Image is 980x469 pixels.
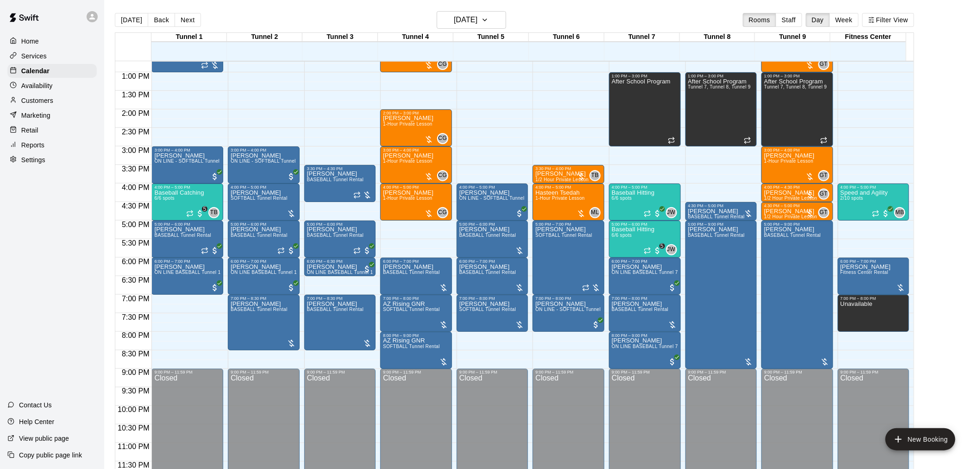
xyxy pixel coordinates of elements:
[210,283,220,292] span: All customers have paid
[231,370,297,375] div: 9:00 PM – 11:59 PM
[822,189,829,200] span: Gilbert Tussey
[151,184,223,221] div: 4:00 PM – 5:00 PM: Baseball Catching
[304,221,376,258] div: 5:00 PM – 6:00 PM: BASEBALL Tunnel Rental
[307,370,373,375] div: 9:00 PM – 11:59 PM
[680,33,755,42] div: Tunnel 8
[743,13,776,27] button: Rooms
[154,233,211,238] span: BASEBALL Tunnel Rental
[302,33,378,42] div: Tunnel 3
[776,13,802,27] button: Staff
[119,369,152,377] span: 9:00 PM
[764,84,827,89] span: Tunnel 7, Tunnel 8, Tunnel 9
[151,258,223,295] div: 6:00 PM – 7:00 PM: Jamie Wicks
[119,332,152,340] span: 8:00 PM
[688,370,754,375] div: 9:00 PM – 11:59 PM
[820,60,828,69] span: GT
[612,344,698,349] span: ON LINE BASEBALL Tunnel 7-9 Rental
[761,72,833,146] div: 1:00 PM – 3:00 PM: After School Program
[441,59,448,70] span: Corrin Green
[212,207,220,218] span: Tate Budnick
[7,138,97,152] a: Reports
[231,196,288,201] span: SOFTBALL Tunnel Rental
[115,13,148,27] button: [DATE]
[644,210,651,217] span: Recurring event
[307,177,364,182] span: BASEBALL Tunnel Rental
[21,96,53,105] p: Customers
[151,221,223,258] div: 5:00 PM – 6:00 PM: BASEBALL Tunnel Rental
[154,185,220,190] div: 4:00 PM – 5:00 PM
[535,296,602,301] div: 7:00 PM – 8:00 PM
[515,209,524,218] span: All customers have paid
[896,208,905,217] span: MB
[582,284,590,292] span: Recurring event
[21,66,50,76] p: Calendar
[612,259,678,264] div: 6:00 PM – 7:00 PM
[380,146,452,184] div: 3:00 PM – 4:00 PM: 1-Hour Private Lesson
[459,222,526,227] div: 5:00 PM – 6:00 PM
[590,170,601,181] div: Tate Budnick
[21,111,50,120] p: Marketing
[228,295,300,350] div: 7:00 PM – 8:30 PM: BASEBALL Tunnel Rental
[459,296,526,301] div: 7:00 PM – 8:00 PM
[119,239,152,247] span: 5:30 PM
[21,126,38,135] p: Retail
[764,203,830,208] div: 4:30 PM – 5:00 PM
[670,207,677,218] span: Joey Wozniak
[438,171,447,180] span: CG
[820,190,828,199] span: GT
[533,165,604,184] div: 3:30 PM – 4:00 PM: 1/2 Hour Private Lesson
[437,133,448,144] div: Corrin Green
[862,13,914,27] button: Filter View
[383,111,449,115] div: 2:00 PM – 3:00 PM
[459,370,526,375] div: 9:00 PM – 11:59 PM
[231,148,297,152] div: 3:00 PM – 4:00 PM
[231,222,297,227] div: 5:00 PM – 6:00 PM
[231,296,297,301] div: 7:00 PM – 8:30 PM
[7,79,97,93] div: Availability
[457,184,528,221] div: 4:00 PM – 5:00 PM: Charlee Trujillo
[380,332,452,369] div: 8:00 PM – 9:00 PM: SOFTBALL Tunnel Rental
[19,450,82,460] p: Copy public page link
[438,60,447,69] span: CG
[685,221,757,369] div: 5:00 PM – 9:00 PM: BASEBALL Tunnel Rental
[838,258,910,295] div: 6:00 PM – 7:00 PM: Fitness Center Rental
[841,296,907,301] div: 7:00 PM – 8:00 PM
[841,259,907,264] div: 6:00 PM – 7:00 PM
[841,370,907,375] div: 9:00 PM – 11:59 PM
[186,210,194,217] span: Recurring event
[231,158,320,164] span: ON LINE - SOFTBALL Tunnel 1-6 Rental
[154,148,220,152] div: 3:00 PM – 4:00 PM
[764,185,830,190] div: 4:00 PM – 4:30 PM
[287,283,296,292] span: All customers have paid
[154,370,220,375] div: 9:00 PM – 11:59 PM
[7,34,97,48] a: Home
[151,146,223,184] div: 3:00 PM – 4:00 PM: Elliot Almeida
[459,196,549,201] span: ON LINE - SOFTBALL Tunnel 1-6 Rental
[154,222,220,227] div: 5:00 PM – 6:00 PM
[307,296,373,301] div: 7:00 PM – 8:30 PM
[7,49,97,63] a: Services
[201,247,208,254] span: Recurring event
[380,295,452,332] div: 7:00 PM – 8:00 PM: SOFTBALL Tunnel Rental
[208,207,220,218] div: Tate Budnick
[764,196,817,201] span: 1/2 Hour Private Lesson
[383,196,433,201] span: 1-Hour Private Lesson
[380,109,452,146] div: 2:00 PM – 3:00 PM: 1-Hour Private Lesson
[666,207,677,218] div: Joey Wozniak
[535,185,602,190] div: 4:00 PM – 5:00 PM
[820,208,828,217] span: GT
[7,153,97,167] a: Settings
[119,276,152,284] span: 6:30 PM
[666,244,677,255] div: Joey Wozniak
[609,258,681,295] div: 6:00 PM – 7:00 PM: Jamie Wicks
[287,172,296,181] span: All customers have paid
[459,259,526,264] div: 6:00 PM – 7:00 PM
[830,33,906,42] div: Fitness Center
[437,207,448,218] div: Corrin Green
[175,13,201,27] button: Next
[535,370,602,375] div: 9:00 PM – 11:59 PM
[653,209,662,218] span: All customers have paid
[764,214,817,219] span: 1/2 Hour Private Lesson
